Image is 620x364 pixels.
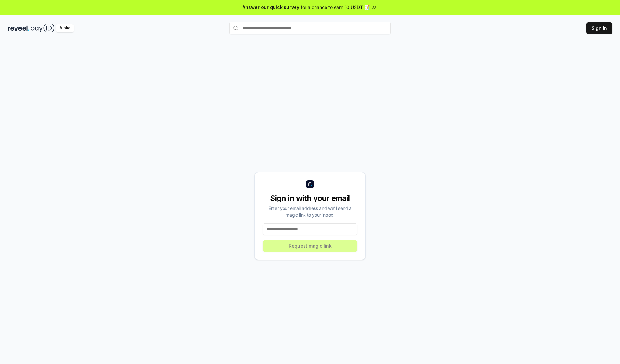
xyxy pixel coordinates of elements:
div: Alpha [56,24,74,32]
button: Sign In [586,22,612,34]
div: Sign in with your email [263,193,357,203]
span: for a chance to earn 10 USDT 📝 [301,4,370,11]
div: Enter your email address and we’ll send a magic link to your inbox. [263,205,357,218]
img: pay_id [31,24,55,32]
span: Answer our quick survey [243,4,299,11]
img: reveel_dark [8,24,29,32]
img: logo_small [306,180,314,188]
